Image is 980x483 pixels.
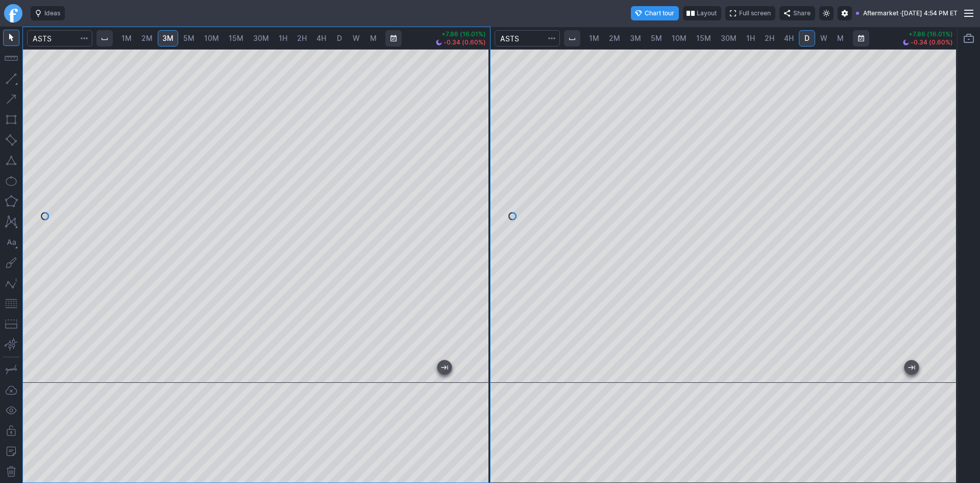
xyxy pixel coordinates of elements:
[779,6,815,20] button: Share
[3,464,19,480] button: Remove all drawings
[3,234,19,250] button: Text
[3,152,19,169] button: Triangle
[779,30,798,47] a: 4H
[901,8,958,18] span: [DATE] 4:54 PM ET
[631,6,679,20] button: Chart tour
[667,30,691,47] a: 10M
[746,34,755,42] span: 1H
[312,30,331,47] a: 4H
[911,39,953,45] span: -0.34 (0.60%)
[3,275,19,291] button: Elliott waves
[3,423,19,439] button: Lock drawings
[183,34,194,42] span: 5M
[545,30,559,47] button: Search
[716,30,741,47] a: 30M
[200,30,224,47] a: 10M
[444,39,486,45] span: -0.34 (0.60%)
[3,255,19,271] button: Brush
[253,34,269,42] span: 30M
[365,30,381,47] a: M
[437,360,452,375] button: Jump to the most recent bar
[3,361,19,378] button: Drawing mode: Single
[739,8,771,18] span: Full screen
[137,30,157,47] a: 2M
[274,30,292,47] a: 1H
[3,443,19,459] button: Add note
[3,91,19,107] button: Arrow
[3,71,19,87] button: Line
[604,30,625,47] a: 2M
[121,34,132,42] span: 1M
[564,30,580,47] button: Interval
[3,173,19,189] button: Ellipse
[863,8,901,18] span: Aftermarket ·
[961,30,977,47] button: Portfolio watchlist
[589,34,599,42] span: 1M
[3,50,19,66] button: Measure
[3,193,19,210] button: Polygon
[331,30,348,47] a: D
[3,402,19,419] button: Hide drawings
[3,382,19,398] button: Drawings autosave: Off
[353,34,360,42] span: W
[179,30,199,47] a: 5M
[292,30,311,47] a: 2H
[853,30,869,47] button: Range
[646,30,667,47] a: 5M
[337,34,342,42] span: D
[721,34,737,42] span: 30M
[3,295,19,312] button: Fibonacci retracements
[784,34,794,42] span: 4H
[625,30,646,47] a: 3M
[3,214,19,230] button: XABCD
[495,30,560,47] input: Search
[765,34,774,42] span: 2H
[204,34,219,42] span: 10M
[3,132,19,148] button: Rotated rectangle
[96,30,113,47] button: Interval
[804,34,810,42] span: D
[819,6,834,20] button: Toggle light mode
[4,4,22,22] a: Finviz.com
[799,30,815,47] a: D
[3,30,19,46] button: Mouse
[141,34,153,42] span: 2M
[725,6,775,20] button: Full screen
[696,34,711,42] span: 15M
[385,30,402,47] button: Range
[692,30,716,47] a: 15M
[903,31,953,37] p: +7.86 (16.01%)
[832,30,849,47] a: M
[584,30,604,47] a: 1M
[31,6,65,20] button: Ideas
[162,34,174,42] span: 3M
[348,30,364,47] a: W
[820,34,827,42] span: W
[370,34,377,42] span: M
[697,8,717,18] span: Layout
[742,30,759,47] a: 1H
[77,30,91,47] button: Search
[837,34,844,42] span: M
[760,30,779,47] a: 2H
[249,30,274,47] a: 30M
[117,30,136,47] a: 1M
[838,6,852,20] button: Settings
[672,34,687,42] span: 10M
[3,111,19,128] button: Rectangle
[3,316,19,332] button: Position
[645,8,674,18] span: Chart tour
[279,34,287,42] span: 1H
[224,30,248,47] a: 15M
[44,8,60,18] span: Ideas
[3,336,19,353] button: Anchored VWAP
[158,30,178,47] a: 3M
[793,8,811,18] span: Share
[816,30,832,47] a: W
[229,34,243,42] span: 15M
[609,34,620,42] span: 2M
[651,34,662,42] span: 5M
[683,6,721,20] button: Layout
[904,360,919,375] button: Jump to the most recent bar
[297,34,307,42] span: 2H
